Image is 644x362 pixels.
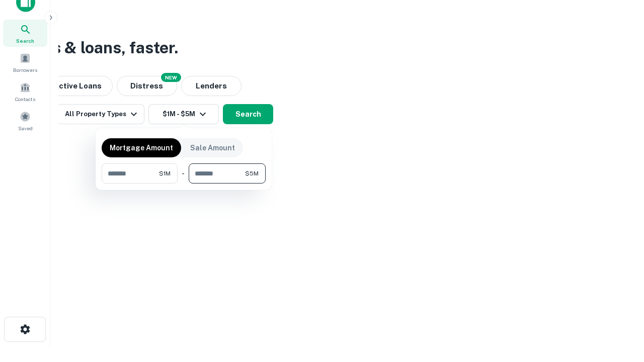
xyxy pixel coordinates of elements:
[159,169,171,178] span: $1M
[110,142,173,153] p: Mortgage Amount
[190,142,235,153] p: Sale Amount
[245,169,259,178] span: $5M
[182,163,185,184] div: -
[594,282,644,330] iframe: Chat Widget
